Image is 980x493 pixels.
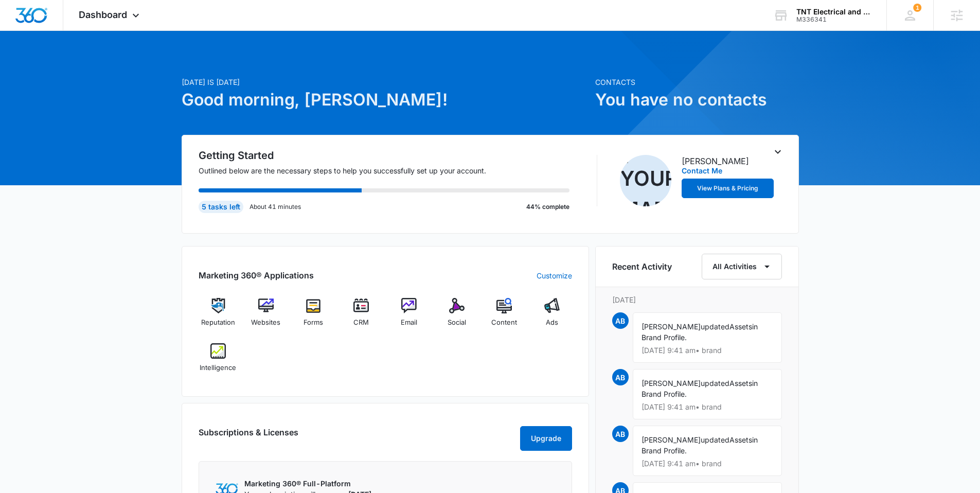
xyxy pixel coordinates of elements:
span: Assets [729,322,752,331]
a: Forms [294,298,333,335]
h1: You have no contacts [595,87,799,112]
span: AB [612,369,629,385]
a: Intelligence [199,343,238,380]
h2: Getting Started [199,148,582,163]
span: Reputation [201,318,235,328]
span: CRM [353,318,369,328]
h1: Good morning, [PERSON_NAME]! [182,87,589,112]
span: Assets [729,435,752,444]
h6: Recent Activity [612,260,672,273]
span: Intelligence [200,363,236,373]
h2: Subscriptions & Licenses [199,426,298,447]
div: notifications count [913,4,921,12]
span: Forms [304,318,323,328]
span: updated [701,379,729,388]
a: Email [389,298,429,335]
p: Outlined below are the necessary steps to help you successfully set up your account. [199,165,582,176]
a: Reputation [199,298,238,335]
span: Social [448,318,466,328]
span: 1 [913,4,921,12]
h2: Marketing 360® Applications [199,269,314,281]
div: account id [796,16,871,23]
p: Contacts [595,77,799,87]
span: Assets [729,379,752,388]
a: CRM [342,298,381,335]
img: Your Marketing Consultant Team [620,155,671,206]
span: [PERSON_NAME] [642,379,701,388]
p: 44% complete [526,202,569,212]
button: All Activities [702,254,782,279]
button: Contact Me [682,167,722,174]
span: AB [612,312,629,329]
a: Content [485,298,524,335]
p: [DATE] 9:41 am • brand [642,460,773,467]
span: updated [701,322,729,331]
p: About 41 minutes [250,202,301,212]
span: Content [491,318,517,328]
button: Toggle Collapse [772,146,784,158]
span: Websites [251,318,280,328]
a: Social [437,298,476,335]
p: [PERSON_NAME] [682,155,749,167]
p: [DATE] [612,294,782,305]
p: [DATE] is [DATE] [182,77,589,87]
p: Marketing 360® Full-Platform [244,478,371,489]
span: updated [701,435,729,444]
button: Upgrade [520,426,572,451]
div: 5 tasks left [199,201,243,213]
span: Dashboard [79,9,127,20]
button: View Plans & Pricing [682,179,774,198]
span: [PERSON_NAME] [642,435,701,444]
span: [PERSON_NAME] [642,322,701,331]
div: account name [796,8,871,16]
p: [DATE] 9:41 am • brand [642,347,773,354]
span: Email [401,318,417,328]
span: AB [612,426,629,442]
a: Ads [532,298,572,335]
a: Customize [537,270,572,281]
span: Ads [546,318,558,328]
p: [DATE] 9:41 am • brand [642,403,773,411]
a: Websites [246,298,286,335]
